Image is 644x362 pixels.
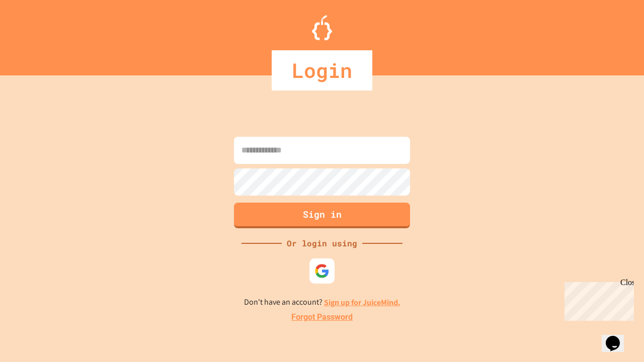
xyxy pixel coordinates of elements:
div: Or login using [282,237,362,249]
button: Sign in [234,203,410,228]
a: Forgot Password [291,311,353,323]
iframe: chat widget [560,278,634,321]
a: Sign up for JuiceMind. [324,297,400,308]
img: google-icon.svg [314,263,330,279]
div: Chat with us now!Close [4,4,69,64]
div: Login [272,50,372,90]
img: Logo.svg [312,15,332,40]
p: Don't have an account? [244,296,400,309]
iframe: chat widget [602,322,634,352]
